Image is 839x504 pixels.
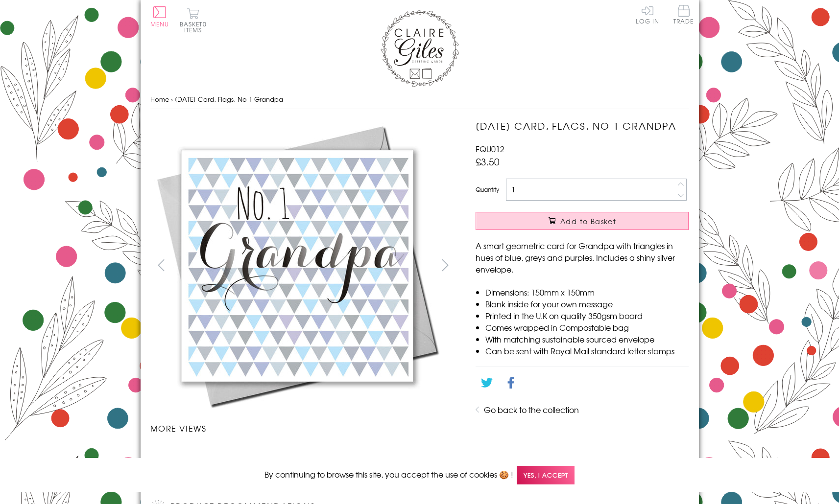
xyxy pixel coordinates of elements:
li: Carousel Page 2 [227,444,303,465]
p: A smart geometric card for Grandpa with triangles in hues of blue, greys and purples. Includes a ... [476,240,689,275]
li: Comes wrapped in Compostable bag [485,321,689,333]
button: prev [150,254,172,276]
img: Claire Giles Greetings Cards [381,10,459,87]
a: Home [150,94,169,104]
button: next [434,254,456,276]
h3: More views [150,422,456,434]
li: Can be sent with Royal Mail standard letter stamps [485,345,689,357]
label: Quantity [476,185,499,194]
button: Menu [150,6,169,27]
span: 0 items [184,20,207,34]
li: Dimensions: 150mm x 150mm [485,286,689,298]
li: Printed in the U.K on quality 350gsm board [485,310,689,321]
span: › [171,94,173,104]
a: Log In [636,5,659,24]
span: Menu [150,20,169,28]
span: [DATE] Card, Flags, No 1 Grandpa [175,94,283,104]
span: Yes, I accept [517,466,575,485]
button: Add to Basket [476,212,689,230]
img: Father's Day Card, Flags, No 1 Grandpa [188,456,189,456]
ul: Carousel Pagination [150,444,456,465]
img: Father's Day Card, Flags, No 1 Grandpa [150,119,444,412]
span: Add to Basket [560,216,616,226]
h1: [DATE] Card, Flags, No 1 Grandpa [476,119,689,133]
span: £3.50 [476,155,500,168]
button: Basket0 items [180,8,207,33]
li: Carousel Page 1 (Current Slide) [150,444,227,465]
li: With matching sustainable sourced envelope [485,333,689,345]
a: Trade [673,5,694,26]
nav: breadcrumbs [150,90,689,110]
img: Father's Day Card, Flags, No 1 Grandpa [264,456,265,456]
li: Blank inside for your own message [485,298,689,310]
span: Trade [673,5,694,24]
span: FQU012 [476,143,504,155]
a: Go back to the collection [484,404,579,415]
